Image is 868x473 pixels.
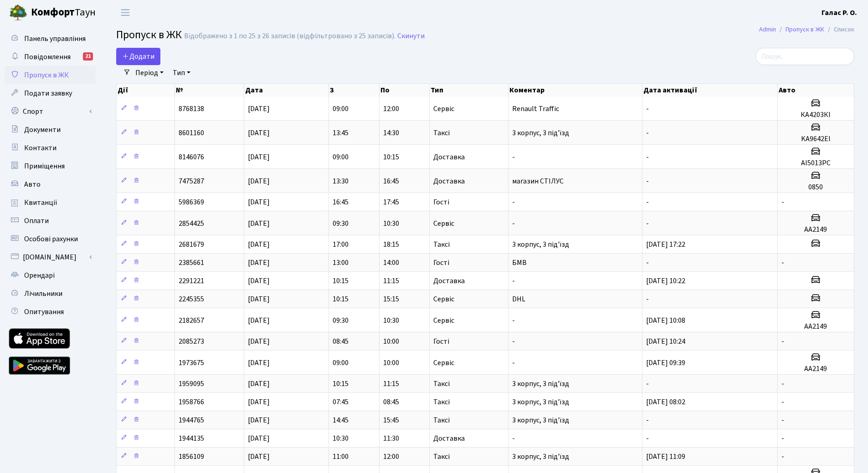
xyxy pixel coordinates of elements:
th: Дата [244,84,329,97]
span: - [512,152,515,162]
span: 2385661 [179,258,204,268]
span: Таксі [433,129,450,137]
span: Контакти [24,143,56,153]
span: 13:00 [333,258,349,268]
span: Доставка [433,153,465,161]
span: 10:15 [333,379,349,389]
a: Авто [5,175,96,193]
span: [DATE] 08:02 [646,397,685,407]
span: Гості [433,338,449,345]
b: Галас Р. О. [822,8,857,18]
span: 7475287 [179,176,204,186]
span: 10:15 [333,294,349,304]
span: - [781,452,784,462]
span: 09:00 [333,152,349,162]
span: - [781,258,784,268]
span: - [512,276,515,286]
span: Подати заявку [24,88,72,98]
span: [DATE] [248,197,270,207]
span: Документи [24,125,61,135]
a: Пропуск в ЖК [5,66,96,84]
span: 11:15 [383,276,399,286]
h5: KA9642EI [781,135,850,143]
span: [DATE] [248,176,270,186]
span: 10:15 [383,152,399,162]
span: Повідомлення [24,52,71,62]
span: - [512,433,515,443]
span: 8768138 [179,104,204,114]
span: 10:00 [383,358,399,368]
span: 11:00 [333,452,349,462]
span: [DATE] 10:24 [646,336,685,346]
span: 2245355 [179,294,204,304]
span: 11:15 [383,379,399,389]
span: [DATE] [248,239,270,249]
a: Період [132,65,167,81]
a: Опитування [5,303,96,321]
span: 1944765 [179,415,204,425]
span: 09:30 [333,315,349,326]
span: БМВ [512,258,527,268]
a: Галас Р. О. [822,7,857,18]
span: - [512,219,515,229]
span: [DATE] 10:22 [646,276,685,286]
a: Скинути [397,32,425,41]
span: DHL [512,294,525,304]
span: 17:00 [333,239,349,249]
h5: АА2149 [781,225,850,234]
span: 09:30 [333,219,349,229]
a: Admin [759,25,776,34]
span: 10:30 [383,219,399,229]
span: 15:45 [383,415,399,425]
span: - [646,104,649,114]
th: Дата активації [642,84,778,97]
span: 1944135 [179,433,204,443]
span: Таксі [433,417,450,424]
span: Панель управління [24,34,86,44]
span: 18:15 [383,239,399,249]
span: - [512,358,515,368]
a: Особові рахунки [5,230,96,248]
span: 1856109 [179,452,204,462]
span: [DATE] [248,336,270,346]
span: - [646,128,649,138]
a: Квитанції [5,193,96,212]
a: Орендарі [5,266,96,285]
span: 2681679 [179,239,204,249]
span: 3 корпус, 3 під'їзд [512,415,569,425]
th: Тип [430,84,508,97]
span: Сервіс [433,105,454,112]
span: - [646,294,649,304]
input: Пошук... [755,48,854,65]
nav: breadcrumb [745,20,868,39]
h5: АА2149 [781,365,850,373]
span: 3 корпус, 3 під'їзд [512,128,569,138]
span: 3 корпус, 3 під'їзд [512,452,569,462]
span: - [646,219,649,229]
span: [DATE] 11:09 [646,452,685,462]
span: - [512,315,515,326]
span: 1958766 [179,397,204,407]
span: - [781,379,784,389]
span: Доставка [433,277,465,285]
span: - [646,379,649,389]
th: Авто [778,84,854,97]
span: - [646,176,649,186]
h5: АА2149 [781,322,850,331]
span: Лічильники [24,289,62,299]
span: 07:45 [333,397,349,407]
span: [DATE] [248,128,270,138]
span: [DATE] 09:39 [646,358,685,368]
span: Квитанції [24,198,57,208]
span: Пропуск в ЖК [24,70,69,80]
span: - [646,197,649,207]
span: [DATE] [248,104,270,114]
span: - [781,197,784,207]
span: 3 корпус, 3 під'їзд [512,239,569,249]
h5: КА4203КІ [781,111,850,119]
div: Відображено з 1 по 25 з 26 записів (відфільтровано з 25 записів). [184,32,395,41]
span: Доставка [433,435,465,442]
span: - [646,152,649,162]
span: 09:00 [333,104,349,114]
span: Особові рахунки [24,234,78,244]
